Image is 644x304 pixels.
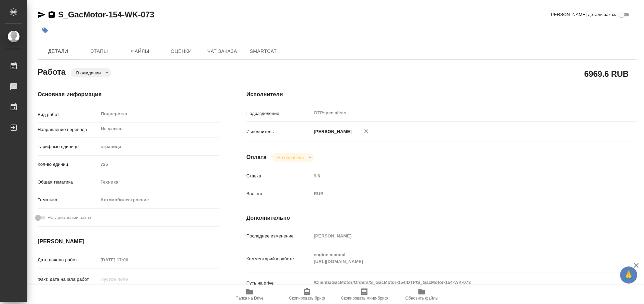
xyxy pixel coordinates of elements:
div: страница [98,141,219,153]
button: Скопировать мини-бриф [336,285,393,304]
span: Этапы [83,47,116,56]
h2: 6969.6 RUB [584,68,629,79]
span: Скопировать мини-бриф [341,296,388,301]
button: Удалить исполнителя [359,124,374,139]
button: Не оплачена [275,155,306,160]
button: В ожидании [74,70,103,76]
h4: Основная информация [38,90,219,99]
p: Факт. дата начала работ [38,276,98,283]
p: Дата начала работ [38,257,98,263]
h4: Исполнители [246,90,636,99]
input: Пустое поле [311,231,604,241]
a: S_GacMotor-154-WK-073 [58,10,154,19]
h4: Дополнительно [246,214,636,222]
p: Вид работ [38,111,98,118]
button: Скопировать ссылку [48,11,56,19]
span: Обновить файлы [405,296,439,301]
p: Исполнитель [246,128,311,135]
span: Оценки [165,47,198,56]
span: [PERSON_NAME] детали заказа [550,11,618,18]
p: Тематика [38,197,98,203]
input: Пустое поле [98,274,158,284]
p: Общая тематика [38,179,98,186]
button: Добавить тэг [38,23,53,38]
p: Комментарий к работе [246,256,311,262]
h4: Оплата [246,153,267,161]
textarea: engine manual [URL][DOMAIN_NAME] [311,249,604,267]
button: Скопировать бриф [278,285,336,304]
p: Валюта [246,190,311,197]
input: Пустое поле [98,255,158,265]
div: RUB [311,188,604,200]
p: Последнее изменение [246,233,311,240]
div: Автомобилестроение [98,194,219,206]
div: В ожидании [71,68,111,77]
h2: Работа [38,65,66,77]
button: Скопировать ссылку для ЯМессенджера [38,11,46,19]
div: В ожидании [272,153,314,162]
h4: [PERSON_NAME] [38,237,219,246]
p: Подразделение [246,110,311,117]
textarea: /Clients/GacMotor/Orders/S_GacMotor-154/DTP/S_GacMotor-154-WK-073 [311,277,604,288]
span: Чат заказа [206,47,239,56]
span: Папка на Drive [236,296,264,301]
span: Нотариальный заказ [48,214,91,221]
input: Пустое поле [98,159,219,169]
span: Скопировать бриф [289,296,325,301]
p: [PERSON_NAME] [311,128,352,135]
button: 🙏 [620,266,637,284]
button: Папка на Drive [221,285,278,304]
span: Файлы [124,47,157,56]
p: Ставка [246,173,311,179]
p: Путь на drive [246,280,311,287]
p: Направление перевода [38,126,98,133]
input: Пустое поле [311,171,604,181]
span: Детали [42,47,75,56]
p: Тарифные единицы [38,143,98,150]
span: SmartCat [247,47,280,56]
p: Кол-во единиц [38,161,98,168]
div: Техника [98,176,219,188]
span: 🙏 [623,268,634,282]
button: Обновить файлы [393,285,451,304]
